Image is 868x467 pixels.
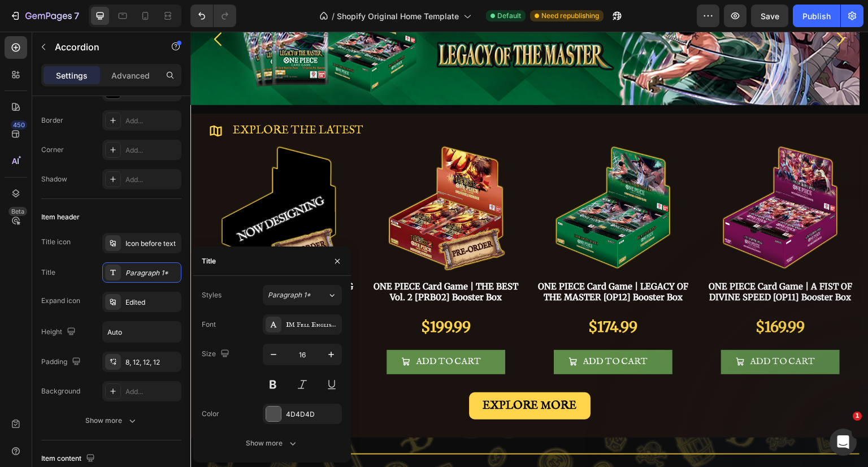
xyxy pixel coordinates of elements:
div: ADD TO CART [58,325,123,336]
button: Show more [41,410,181,431]
span: Default [497,11,521,21]
div: 8, 12, 12, 12 [125,357,179,367]
div: Title icon [41,237,71,247]
div: 450 [11,120,27,129]
h2: ONE PIECE Card Game | LEGACY OF THE MASTER [OP12] Booster Box [344,248,502,273]
iframe: Design area [190,32,868,467]
h2: ONE PIECE Card Game | CARRYING ON HIS WILL [OP13] Booster Box [9,248,167,273]
div: $169.99 [565,282,616,309]
span: / [332,10,335,22]
span: Paragraph 1* [268,290,311,300]
div: Background [41,386,80,396]
button: Save [751,5,788,27]
div: Paragraph 1* [125,268,179,278]
div: Title [202,256,216,266]
button: ADD TO CART [531,318,649,343]
p: Advanced [111,70,150,81]
button: Show more [202,433,342,453]
div: Size [202,347,232,362]
p: Accordion [55,40,151,54]
p: EXPLORE MORE [292,367,387,381]
div: IM Fell English SC [286,320,339,330]
a: ONE PIECE Card Game | THE BEST Vol. 2 [PRB02] Booster Box [196,113,315,239]
div: Padding [41,354,83,370]
button: 7 [5,5,84,27]
div: ADD TO CART [393,325,458,336]
button: Publish [793,5,840,27]
div: $174.99 [397,282,449,309]
div: Color [202,409,219,419]
iframe: Intercom live chat [830,429,857,456]
div: 4D4D4D [286,409,339,420]
div: Add... [125,116,179,126]
button: ADD TO CART [29,318,147,343]
div: Undo/Redo [190,5,236,27]
div: Item content [41,451,97,466]
div: Shadow [41,174,67,184]
div: Publish [802,10,831,22]
a: ONE PIECE Card Game | LEGACY OF THE MASTER [OP12] Booster Box [363,113,482,239]
div: $199.99 [62,282,114,309]
span: Need republishing [541,11,599,21]
div: Title [41,267,55,278]
div: Show more [246,438,298,449]
button: Paragraph 1* [263,285,342,305]
div: Font [202,319,216,330]
div: Add... [125,145,179,155]
button: ADD TO CART [363,318,482,343]
div: Item header [41,212,80,222]
div: ADD TO CART [225,325,290,336]
span: 1 [853,412,862,421]
a: EXPLORE MORE [279,361,400,388]
div: Edited [125,297,179,308]
div: Icon before text [125,239,179,249]
div: Beta [8,207,27,216]
a: ONE PIECE Card Game | CARRYING ON HIS WILL [OP13] Booster Box [29,113,147,239]
a: ONE PIECE Card Game | A FIST OF DIVINE SPEED [OP11] Booster Box [531,113,649,239]
h2: ONE PIECE Card Game | THE BEST Vol. 2 [PRB02] Booster Box [176,248,335,273]
div: Corner [41,145,64,155]
div: Add... [125,387,179,397]
h2: ONE PIECE Card Game | A FIST OF DIVINE SPEED [OP11] Booster Box [511,248,669,273]
div: Styles [202,290,222,300]
span: Save [761,11,779,21]
span: Shopify Original Home Template [337,10,459,22]
div: Border [41,115,63,126]
div: Add... [125,175,179,185]
div: Height [41,325,78,340]
div: Show more [85,415,138,426]
p: Settings [56,70,88,81]
div: Expand icon [41,296,80,306]
p: Explore the latest [42,92,173,106]
p: 7 [74,9,79,23]
div: $199.99 [229,282,281,309]
input: Auto [103,322,181,342]
button: ADD TO CART [196,318,315,343]
div: ADD TO CART [560,325,625,336]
